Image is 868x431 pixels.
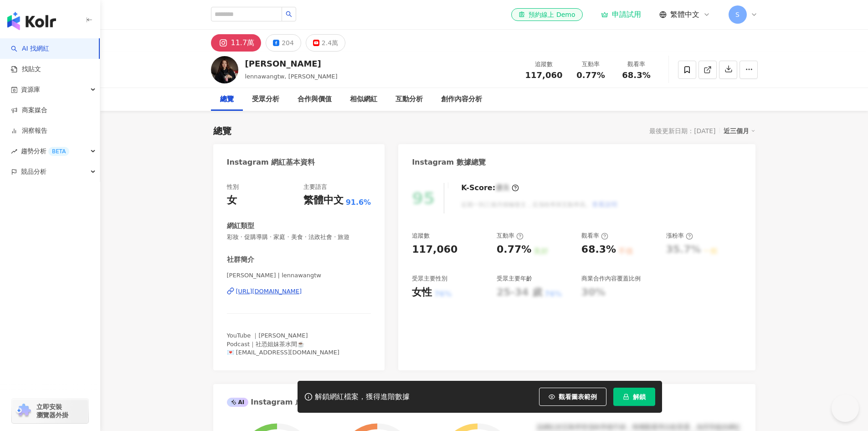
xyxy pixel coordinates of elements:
[11,106,47,115] a: 商案媒合
[227,157,315,167] div: Instagram 網紅基本資料
[412,232,430,240] div: 追蹤數
[666,232,693,240] div: 漲粉率
[236,287,302,296] div: [URL][DOMAIN_NAME]
[36,403,68,419] span: 立即安裝 瀏覽器外掛
[461,183,519,193] div: K-Score :
[211,34,262,52] button: 11.7萬
[298,94,332,105] div: 合作與價值
[574,60,608,69] div: 互動率
[303,193,344,208] div: 繁體中文
[213,125,231,137] div: 總覽
[48,147,69,156] div: BETA
[613,388,655,406] button: 解鎖
[245,58,338,69] div: [PERSON_NAME]
[395,94,423,105] div: 互動分析
[649,127,715,135] div: 最後更新日期：[DATE]
[539,388,606,406] button: 觀看圖表範例
[11,44,49,53] a: searchAI 找網紅
[21,161,46,182] span: 競品分析
[227,183,239,191] div: 性別
[245,73,338,80] span: lennawangtw, [PERSON_NAME]
[266,34,301,52] button: 204
[11,126,47,135] a: 洞察報告
[11,148,17,155] span: rise
[735,10,740,20] span: S
[227,271,371,280] span: [PERSON_NAME] | lennawangtw
[227,287,371,296] a: [URL][DOMAIN_NAME]
[525,60,563,69] div: 追蹤數
[227,233,371,241] span: 彩妝 · 促購導購 · 家庭 · 美食 · 法政社會 · 旅遊
[211,56,238,83] img: KOL Avatar
[227,332,339,355] span: YouTube ｜[PERSON_NAME] Podcast｜社恐姐妹茶水間☕️ 💌 [EMAIL_ADDRESS][DOMAIN_NAME]
[286,11,292,17] span: search
[670,10,699,20] span: 繁體中文
[220,94,234,105] div: 總覽
[497,243,531,257] div: 0.77%
[21,141,69,161] span: 趨勢分析
[252,94,279,105] div: 受眾分析
[412,243,457,257] div: 117,060
[519,10,575,19] div: 預約線上 Demo
[497,232,524,240] div: 互動率
[346,197,371,208] span: 91.6%
[576,71,605,80] span: 0.77%
[282,36,294,49] div: 204
[412,275,447,283] div: 受眾主要性別
[581,275,641,283] div: 商業合作內容覆蓋比例
[633,393,646,400] span: 解鎖
[412,157,486,167] div: Instagram 數據總覽
[11,65,41,74] a: 找貼文
[315,392,410,402] div: 解鎖網紅檔案，獲得進階數據
[581,243,616,257] div: 68.3%
[441,94,482,105] div: 創作內容分析
[623,394,629,400] span: lock
[525,70,563,80] span: 117,060
[724,125,755,137] div: 近三個月
[350,94,377,105] div: 相似網紅
[306,34,345,52] button: 2.4萬
[15,404,32,418] img: chrome extension
[21,79,40,100] span: 資源庫
[581,232,608,240] div: 觀看率
[622,71,650,80] span: 68.3%
[497,275,532,283] div: 受眾主要年齡
[227,221,254,231] div: 網紅類型
[619,60,654,69] div: 觀看率
[303,183,327,191] div: 主要語言
[511,8,582,21] a: 預約線上 Demo
[227,193,237,208] div: 女
[12,399,88,423] a: chrome extension立即安裝 瀏覽器外掛
[227,255,254,265] div: 社群簡介
[7,12,56,30] img: logo
[322,36,338,49] div: 2.4萬
[231,36,255,49] div: 11.7萬
[412,286,432,300] div: 女性
[559,393,597,400] span: 觀看圖表範例
[601,10,641,19] a: 申請試用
